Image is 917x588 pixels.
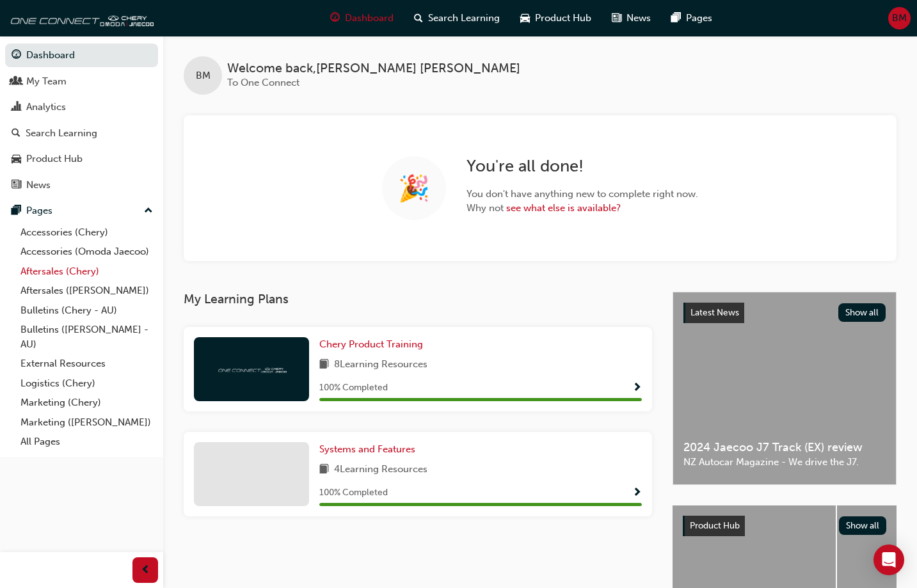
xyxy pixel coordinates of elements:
span: Product Hub [690,520,740,531]
div: Pages [26,203,52,218]
a: External Resources [15,354,158,374]
span: guage-icon [330,10,340,26]
span: search-icon [12,128,20,139]
a: Dashboard [5,44,158,67]
a: Latest NewsShow all2024 Jaecoo J7 Track (EX) reviewNZ Autocar Magazine - We drive the J7. [673,292,897,485]
a: Search Learning [5,122,158,145]
div: Open Intercom Messenger [873,544,904,575]
span: To One Connect [227,77,299,88]
span: Search Learning [428,11,500,26]
img: oneconnect [216,363,287,375]
span: 100 % Completed [319,486,388,500]
span: search-icon [414,10,423,26]
button: BM [888,7,911,29]
a: car-iconProduct Hub [510,5,602,31]
span: Welcome back , [PERSON_NAME] [PERSON_NAME] [227,61,520,76]
a: pages-iconPages [661,5,722,31]
a: Systems and Features [319,442,420,457]
span: Systems and Features [319,443,415,455]
a: Aftersales ([PERSON_NAME]) [15,281,158,301]
span: book-icon [319,357,329,373]
button: Show Progress [632,380,642,396]
a: Accessories (Omoda Jaecoo) [15,242,158,262]
span: pages-icon [671,10,681,26]
a: Accessories (Chery) [15,223,158,242]
span: 8 Learning Resources [334,357,427,373]
span: people-icon [12,76,21,88]
a: Analytics [5,95,158,119]
span: Dashboard [345,11,394,26]
span: prev-icon [141,562,150,578]
div: Product Hub [26,152,83,166]
a: Bulletins ([PERSON_NAME] - AU) [15,320,158,354]
span: car-icon [12,154,21,165]
span: news-icon [12,180,21,191]
a: News [5,173,158,197]
a: Marketing ([PERSON_NAME]) [15,413,158,433]
span: BM [196,68,211,83]
span: Latest News [690,307,739,318]
a: Marketing (Chery) [15,393,158,413]
button: Pages [5,199,158,223]
div: News [26,178,51,193]
span: NZ Autocar Magazine - We drive the J7. [683,455,886,470]
a: All Pages [15,432,158,452]
span: news-icon [612,10,621,26]
button: Show all [838,303,886,322]
div: My Team [26,74,67,89]
span: car-icon [520,10,530,26]
a: Aftersales (Chery) [15,262,158,282]
a: search-iconSearch Learning [404,5,510,31]
a: see what else is available? [506,202,621,214]
span: Chery Product Training [319,338,423,350]
span: BM [892,11,907,26]
a: Chery Product Training [319,337,428,352]
a: Logistics (Chery) [15,374,158,393]
button: Show all [839,516,887,535]
h2: You're all done! [466,156,698,177]
div: Analytics [26,100,66,115]
a: My Team [5,70,158,93]
span: 🎉 [398,181,430,196]
span: Product Hub [535,11,591,26]
span: 100 % Completed [319,381,388,395]
span: up-icon [144,203,153,219]
span: Show Progress [632,383,642,394]
span: guage-icon [12,50,21,61]
span: News [626,11,651,26]
h3: My Learning Plans [184,292,652,306]
a: news-iconNews [602,5,661,31]
span: book-icon [319,462,329,478]
a: Bulletins (Chery - AU) [15,301,158,321]
a: Latest NewsShow all [683,303,886,323]
img: oneconnect [6,5,154,31]
span: You don't have anything new to complete right now. [466,187,698,202]
span: 4 Learning Resources [334,462,427,478]
span: Why not [466,201,698,216]
span: 2024 Jaecoo J7 Track (EX) review [683,440,886,455]
span: pages-icon [12,205,21,217]
a: Product Hub [5,147,158,171]
button: DashboardMy TeamAnalyticsSearch LearningProduct HubNews [5,41,158,199]
a: guage-iconDashboard [320,5,404,31]
div: Search Learning [26,126,97,141]
span: chart-icon [12,102,21,113]
span: Pages [686,11,712,26]
a: Product HubShow all [683,516,886,536]
span: Show Progress [632,488,642,499]
button: Show Progress [632,485,642,501]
